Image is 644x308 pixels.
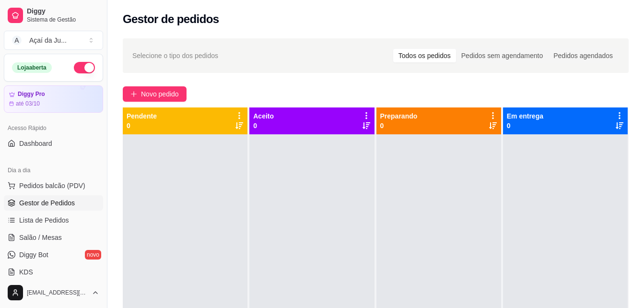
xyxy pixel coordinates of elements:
[4,213,103,228] a: Lista de Pedidos
[130,91,137,97] span: plus
[456,49,548,62] div: Pedidos sem agendamento
[19,233,62,242] span: Salão / Mesas
[4,85,103,113] a: Diggy Proaté 03/10
[4,230,103,245] a: Salão / Mesas
[507,121,543,130] p: 0
[4,247,103,262] a: Diggy Botnovo
[123,12,219,27] h2: Gestor de pedidos
[380,111,418,121] p: Preparando
[253,111,274,121] p: Aceito
[29,36,67,45] div: Açaí da Ju ...
[4,136,103,151] a: Dashboard
[393,49,456,62] div: Todos os pedidos
[127,121,157,130] p: 0
[27,7,99,16] span: Diggy
[253,121,274,130] p: 0
[4,31,103,50] button: Select a team
[4,264,103,280] a: KDS
[132,50,218,61] span: Selecione o tipo dos pedidos
[19,139,52,148] span: Dashboard
[127,111,157,121] p: Pendente
[507,111,543,121] p: Em entrega
[548,49,618,62] div: Pedidos agendados
[19,267,33,277] span: KDS
[19,181,85,190] span: Pedidos balcão (PDV)
[4,163,103,178] div: Dia a dia
[123,86,187,102] button: Novo pedido
[19,250,48,260] span: Diggy Bot
[16,100,40,107] article: até 03/10
[18,91,45,98] article: Diggy Pro
[74,62,95,73] button: Alterar Status
[12,36,22,45] span: A
[4,178,103,193] button: Pedidos balcão (PDV)
[141,89,179,99] span: Novo pedido
[4,281,103,304] button: [EMAIL_ADDRESS][DOMAIN_NAME]
[27,16,99,24] span: Sistema de Gestão
[19,198,75,208] span: Gestor de Pedidos
[4,195,103,211] a: Gestor de Pedidos
[12,62,52,73] div: Loja aberta
[27,289,88,296] span: [EMAIL_ADDRESS][DOMAIN_NAME]
[4,4,103,27] a: DiggySistema de Gestão
[380,121,418,130] p: 0
[19,215,69,225] span: Lista de Pedidos
[4,120,103,136] div: Acesso Rápido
